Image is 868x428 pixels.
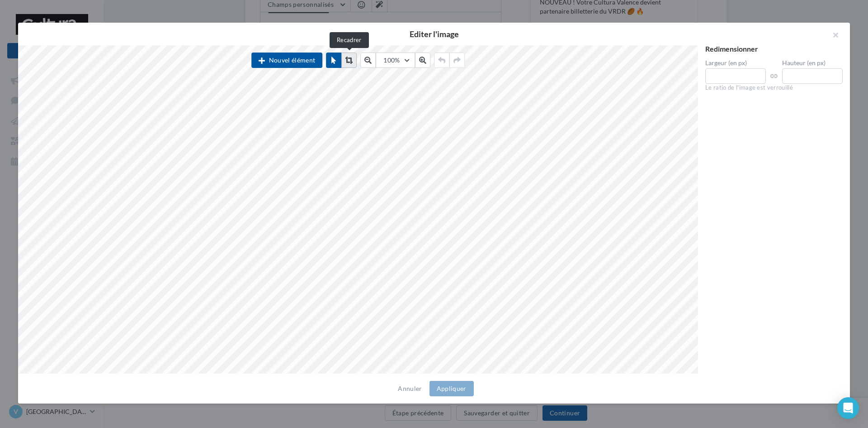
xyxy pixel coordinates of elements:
label: Hauteur (en px) [782,60,843,66]
button: Appliquer [429,381,474,396]
div: Recadrer [330,32,369,48]
button: Nouvel élément [251,53,322,68]
button: 100% [376,53,415,68]
label: Largeur (en px) [705,60,766,66]
div: Redimensionner [705,45,843,53]
h2: Editer l'image [33,30,835,38]
div: Open Intercom Messenger [837,397,859,419]
div: Le ratio de l'image est verrouillé [705,84,843,92]
button: Annuler [394,383,425,394]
